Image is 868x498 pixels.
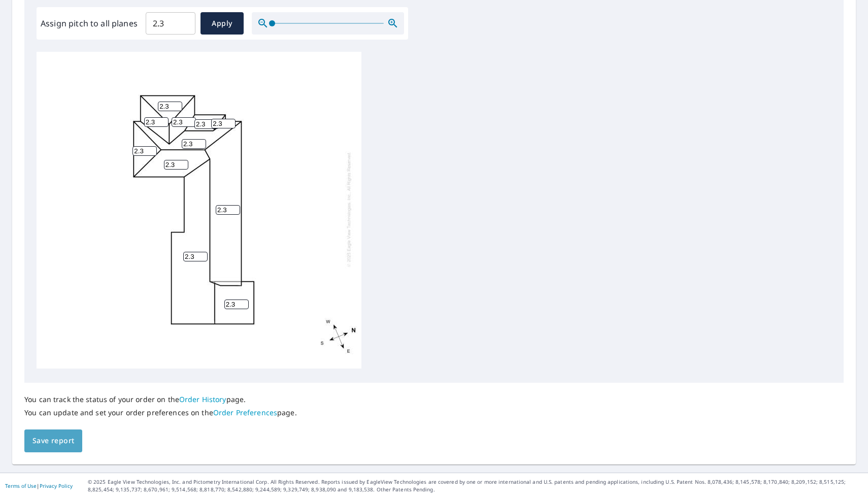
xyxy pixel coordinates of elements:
p: | [5,483,73,489]
a: Privacy Policy [40,482,73,489]
button: Apply [201,12,244,35]
p: © 2025 Eagle View Technologies, Inc. and Pictometry International Corp. All Rights Reserved. Repo... [88,478,863,493]
a: Order Preferences [213,408,277,417]
p: You can update and set your order preferences on the page. [24,408,297,417]
input: 00.0 [146,9,195,38]
a: Terms of Use [5,482,37,489]
label: Assign pitch to all planes [41,17,138,29]
p: You can track the status of your order on the page. [24,395,297,404]
span: Apply [209,17,236,30]
span: Save report [32,435,74,447]
a: Order History [179,394,226,404]
button: Save report [24,429,82,452]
